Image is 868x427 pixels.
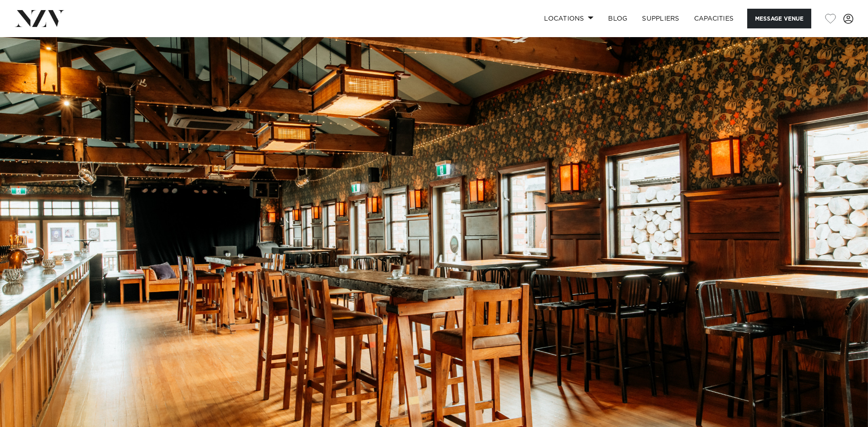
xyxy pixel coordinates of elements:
img: nzv-logo.png [15,10,65,27]
a: SUPPLIERS [635,9,686,28]
a: BLOG [601,9,635,28]
button: Message Venue [747,9,811,28]
a: Locations [537,9,601,28]
a: Capacities [687,9,741,28]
